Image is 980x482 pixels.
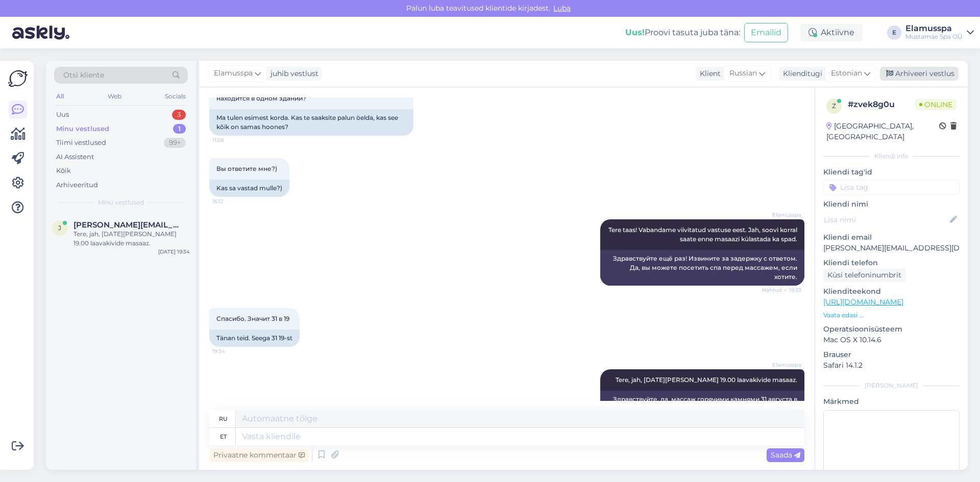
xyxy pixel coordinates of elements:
div: 1 [173,124,186,134]
p: Kliendi telefon [823,258,960,268]
span: julia.varlasheva@icloud.com [73,220,180,230]
p: Kliendi tag'id [823,167,960,177]
input: Lisa tag [823,180,960,195]
span: 11:28 [212,136,251,144]
div: Küsi telefoninumbrit [823,268,905,282]
span: Nähtud ✓ 19:33 [762,286,801,294]
div: Proovi tasuta juba täna: [625,27,740,39]
div: Uus [56,110,69,120]
div: Kliendi info [823,151,960,161]
div: Arhiveeri vestlus [880,67,959,81]
div: 3 [172,110,186,120]
div: Web [106,90,124,103]
div: Tänan teid. Seega 31 19-st [209,329,300,347]
span: Saada [771,450,800,460]
div: [PERSON_NAME] [823,381,960,390]
div: E [887,26,901,40]
span: z [832,102,836,110]
div: juhib vestlust [266,68,318,79]
span: Tere taas! Vabandame viivitatud vastuse eest. Jah, soovi korral saate enne masaazi külastada ka s... [608,226,799,243]
p: Kliendi nimi [823,199,960,210]
div: Arhiveeritud [56,180,98,190]
a: [URL][DOMAIN_NAME] [823,297,903,307]
div: All [54,90,66,103]
p: Brauser [823,349,960,360]
span: 16:12 [212,197,251,205]
span: Estonian [831,68,862,79]
div: Kõik [56,166,71,176]
span: Спасибо. Значит 31 в 19 [216,315,289,322]
div: et [220,428,227,445]
div: Здравствуйте, да, массаж горячими камнями 31 августа в 19.00 . [600,391,804,417]
div: Kas sa vastad mulle?) [209,180,289,197]
p: Märkmed [823,396,960,407]
div: # zvek8g0u [848,98,915,111]
p: Operatsioonisüsteem [823,324,960,335]
span: Russian [729,68,757,79]
div: Mustamäe Spa OÜ [905,33,963,41]
div: Socials [163,90,188,103]
span: Luba [550,4,574,13]
p: Kliendi email [823,232,960,243]
span: Elamusspa [214,68,253,79]
span: Online [915,99,957,110]
div: ru [219,410,228,427]
div: Klienditugi [779,68,822,79]
span: Elamusspa [763,211,801,219]
p: Vaata edasi ... [823,311,960,320]
p: Klienditeekond [823,286,960,297]
img: Askly Logo [8,69,28,88]
div: Privaatne kommentaar [209,448,309,462]
p: Mac OS X 10.14.6 [823,335,960,345]
div: Elamusspa [905,24,963,33]
div: 99+ [164,138,186,148]
div: Здравствуйте ещё раз! Извините за задержку с ответом. Да, вы можете посетить спа перед массажем, ... [600,250,804,286]
input: Lisa nimi [824,214,948,225]
a: ElamusspaMustamäe Spa OÜ [905,24,974,41]
div: AI Assistent [56,152,94,162]
div: [GEOGRAPHIC_DATA], [GEOGRAPHIC_DATA] [826,121,939,142]
span: j [58,224,61,232]
div: Tere, jah, [DATE][PERSON_NAME] 19.00 laavakivide masaaz. [73,230,190,248]
span: Elamusspa [763,361,801,369]
div: Ma tulen esimest korda. Kas te saaksite palun öelda, kas see kõik on samas hoones? [209,109,413,136]
span: Tere, jah, [DATE][PERSON_NAME] 19.00 laavakivide masaaz. [616,376,797,384]
p: Safari 14.1.2 [823,360,960,371]
p: [PERSON_NAME][EMAIL_ADDRESS][DOMAIN_NAME] [823,243,960,253]
div: [DATE] 19:34 [158,248,190,256]
div: Minu vestlused [56,124,109,134]
div: Klient [696,68,721,79]
span: Minu vestlused [98,198,144,207]
div: Aktiivne [800,23,863,42]
span: 19:34 [212,347,251,355]
div: Tiimi vestlused [56,138,106,148]
button: Emailid [744,23,788,42]
b: Uus! [625,28,645,37]
span: Вы ответите мне?) [216,165,277,172]
span: Otsi kliente [63,70,104,81]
